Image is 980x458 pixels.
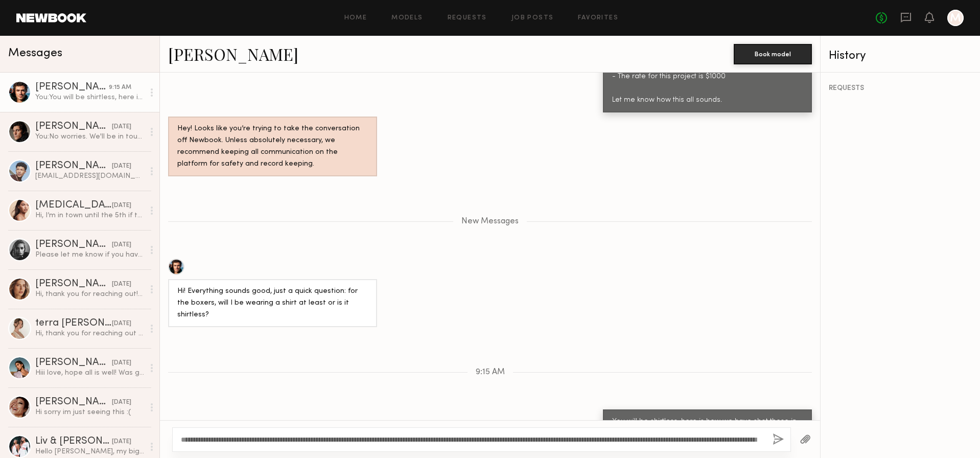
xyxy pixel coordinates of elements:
[35,171,144,181] div: [EMAIL_ADDRESS][DOMAIN_NAME]
[391,15,423,21] a: Models
[112,240,131,250] div: [DATE]
[734,49,812,58] a: Book model
[8,48,62,59] span: Messages
[168,43,298,65] a: [PERSON_NAME]
[947,10,964,26] a: M
[35,82,109,93] div: [PERSON_NAME]
[35,329,144,338] div: Hi, thank you for reaching out and considering me for this upcoming shoot. I will respond via ema...
[35,200,112,211] div: [MEDICAL_DATA][PERSON_NAME]
[109,83,131,93] div: 9:15 AM
[511,15,554,21] a: Job Posts
[112,122,131,132] div: [DATE]
[35,279,112,289] div: [PERSON_NAME]
[35,289,144,299] div: Hi, thank you for reaching out! It will be a pleasure to work with you again! I’m definitely down...
[734,44,812,64] button: Book model
[177,123,368,170] div: Hey! Looks like you’re trying to take the conversation off Newbook. Unless absolutely necessary, ...
[476,368,505,377] span: 9:15 AM
[829,50,972,62] div: History
[829,85,972,92] div: REQUESTS
[461,217,519,226] span: New Messages
[112,358,131,368] div: [DATE]
[35,93,144,102] div: You: You will be shirtless, here is how we have shot these in the past: [URL][DOMAIN_NAME]. Let m...
[35,240,112,250] div: [PERSON_NAME]
[35,397,112,407] div: [PERSON_NAME]
[35,407,144,417] div: Hi sorry im just seeing this :(
[578,15,618,21] a: Favorites
[112,162,131,171] div: [DATE]
[35,211,144,220] div: Hi, I’m in town until the 5th if there’s any jobs available!
[35,437,112,447] div: Liv & [PERSON_NAME]
[35,250,144,260] div: Please let me know if you have any questions for me in the meantime ❤️
[35,358,112,368] div: [PERSON_NAME]
[112,201,131,211] div: [DATE]
[112,319,131,329] div: [DATE]
[35,132,144,142] div: You: No worries. We'll be in touch for other opportunities.
[35,447,144,456] div: Hello [PERSON_NAME], my biggest apologize we have not been in our account in some time. Please le...
[35,122,112,132] div: [PERSON_NAME]
[112,398,131,407] div: [DATE]
[35,161,112,171] div: [PERSON_NAME]
[344,15,367,21] a: Home
[35,318,112,329] div: terra [PERSON_NAME]
[35,368,144,378] div: Hiii love, hope all is well! Was going through my messages on Newbook and thought I would shoot y...
[112,280,131,289] div: [DATE]
[112,437,131,447] div: [DATE]
[177,286,368,321] div: Hi! Everything sounds good, just a quick question: for the boxers, will I be wearing a shirt at l...
[448,15,487,21] a: Requests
